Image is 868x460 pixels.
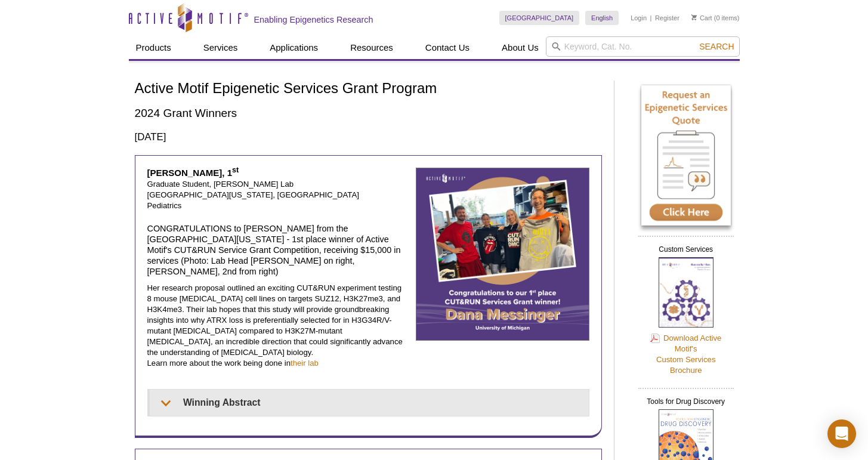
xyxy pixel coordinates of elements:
a: their lab [291,359,319,368]
summary: Winning Abstract [150,390,589,416]
h3: [DATE] [135,130,602,144]
strong: [PERSON_NAME], 1 [147,168,239,178]
img: Dana Messinger [416,168,589,341]
p: Her research proposal outlined an exciting CUT&RUN experiment testing 8 mouse [MEDICAL_DATA] cell... [147,283,407,369]
h2: Tools for Drug Discovery [638,388,734,409]
a: Services [196,36,245,59]
a: Register [655,14,679,22]
span: [GEOGRAPHIC_DATA][US_STATE], [GEOGRAPHIC_DATA] [147,190,359,199]
img: Request an Epigenetic Services Quote [641,85,731,226]
img: Your Cart [691,14,697,20]
h2: 2024 Grant Winners [135,105,602,121]
h4: CONGRATULATIONS to [PERSON_NAME] from the [GEOGRAPHIC_DATA][US_STATE] - 1st place winner of Activ... [147,223,407,277]
a: Contact Us [418,36,477,59]
a: Products [129,36,178,59]
sup: st [232,166,239,174]
a: About Us [495,36,546,59]
span: Search [699,42,734,51]
li: | [650,11,652,25]
h2: Enabling Epigenetics Research [254,14,373,25]
span: Pediatrics [147,201,182,210]
input: Keyword, Cat. No. [546,36,740,57]
a: Download Active Motif'sCustom ServicesBrochure [650,332,722,376]
a: [GEOGRAPHIC_DATA] [499,11,580,25]
h2: Custom Services [638,236,734,257]
a: Login [631,14,647,22]
img: Custom Services [659,257,713,328]
a: English [585,11,619,25]
div: Open Intercom Messenger [827,419,856,448]
h1: Active Motif Epigenetic Services Grant Program [135,81,602,98]
li: (0 items) [691,11,740,25]
a: Applications [262,36,325,59]
a: Cart [691,14,712,22]
button: Search [696,41,737,52]
span: Graduate Student, [PERSON_NAME] Lab [147,180,294,189]
a: Resources [343,36,400,59]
